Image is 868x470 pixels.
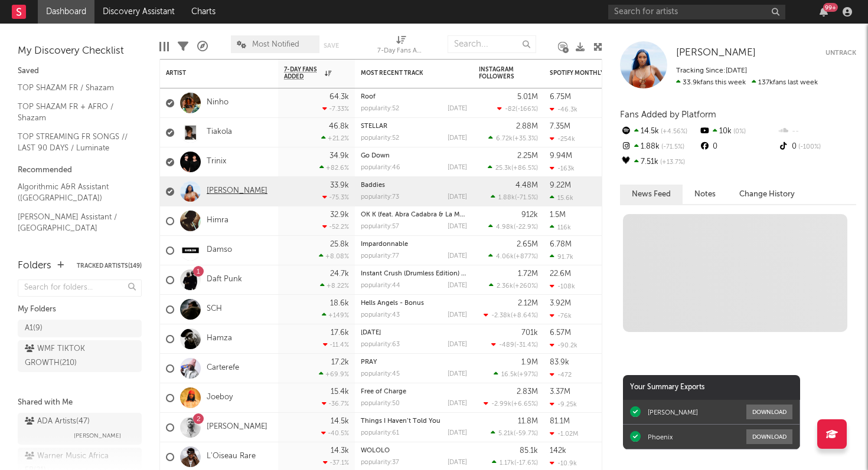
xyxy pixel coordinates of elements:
span: 7-Day Fans Added [284,66,322,80]
div: 10k [699,124,777,139]
div: -472 [550,371,572,379]
span: Most Notified [252,41,299,48]
div: 14.5k [331,418,349,425]
div: 2.65M [517,241,538,248]
input: Search for folders... [18,280,142,297]
div: ( ) [488,223,538,231]
div: -108k [550,282,575,290]
a: [PERSON_NAME] [207,422,267,432]
div: 142k [550,447,566,455]
a: PRAY [361,359,377,366]
span: +35.3 % [514,136,536,142]
div: Filters [178,29,188,64]
div: 4.48M [515,182,538,189]
a: TOP SHAZAM FR + AFRO / Shazam [18,100,130,124]
span: 1.88k [498,195,515,201]
div: 25.8k [330,241,349,248]
div: popularity: 45 [361,371,400,377]
div: STELLAR [361,123,467,130]
a: Himra [207,216,229,226]
div: 1.9M [521,359,538,366]
div: ( ) [491,341,538,349]
div: My Folders [18,303,142,317]
div: -163k [550,165,575,172]
div: 33.9k [330,182,349,189]
div: 46.8k [329,123,349,130]
div: Instagram Followers [479,66,520,80]
a: TOP SHAZAM FR / Shazam [18,81,130,94]
div: 32.9k [330,211,349,219]
span: -71.5 % [517,195,536,201]
div: popularity: 37 [361,459,399,466]
div: popularity: 50 [361,400,400,407]
div: [DATE] [448,194,467,201]
div: Most Recent Track [361,70,449,77]
button: Download [746,405,792,419]
div: Hells Angels - Bonus [361,300,467,307]
div: WOLOLO [361,448,467,454]
div: -- [778,124,856,139]
div: 0 [699,139,777,155]
div: Edit Columns [159,29,169,64]
div: -254k [550,135,575,143]
span: -82 [505,106,515,113]
a: ADA Artists(47)[PERSON_NAME] [18,413,142,445]
span: -31.4 % [516,342,536,349]
div: popularity: 52 [361,135,399,142]
div: popularity: 61 [361,430,399,436]
div: Your Summary Exports [623,375,800,400]
div: +21.2 % [321,134,349,142]
div: [DATE] [448,165,467,171]
input: Search... [448,35,536,53]
a: Joeboy [207,393,233,403]
div: 15.4k [331,388,349,396]
div: ( ) [488,164,538,172]
span: -71.5 % [660,144,684,150]
div: ( ) [491,429,538,437]
a: Daft Punk [207,275,242,285]
span: 4.98k [496,224,514,231]
div: 3.92M [550,300,571,307]
input: Search for artists [608,5,785,19]
div: +69.9 % [319,370,349,378]
div: -37.1 % [323,459,349,466]
div: -90.2k [550,341,577,349]
span: 137k fans last week [676,79,818,86]
div: 14.3k [331,447,349,455]
span: Tracking Since: [DATE] [676,67,747,74]
span: 33.9k fans this week [676,79,746,86]
div: [DATE] [448,459,467,466]
div: 7.51k [620,155,699,170]
button: 99+ [820,7,828,17]
span: 5.21k [498,430,514,437]
span: -2.38k [491,313,511,319]
div: 22.6M [550,270,571,278]
div: [DATE] [448,371,467,377]
span: 25.3k [495,165,511,172]
span: -59.7 % [515,430,536,437]
div: PRAY [361,359,467,366]
div: +8.08 % [319,252,349,260]
button: Tracked Artists(149) [77,263,142,269]
div: -52.2 % [322,223,349,231]
div: 18.6k [330,300,349,307]
a: Ninho [207,98,229,108]
div: 1.88k [620,139,699,155]
a: Damso [207,245,232,255]
a: Impardonnable [361,241,408,248]
div: My Discovery Checklist [18,44,142,58]
a: Roof [361,94,376,100]
div: ( ) [494,370,538,378]
span: [PERSON_NAME] [74,429,121,443]
div: 64.3k [329,93,349,101]
div: -10.9k [550,459,577,467]
div: +8.22 % [320,282,349,290]
div: 1.5M [550,211,566,219]
div: Things I Haven’t Told You [361,418,467,425]
div: popularity: 46 [361,165,400,171]
div: 6.75M [550,93,571,101]
a: [PERSON_NAME] Assistant / [GEOGRAPHIC_DATA] [18,211,130,235]
a: Things I Haven’t Told You [361,418,440,425]
div: -75.3 % [322,193,349,201]
div: -1.02M [550,430,578,438]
